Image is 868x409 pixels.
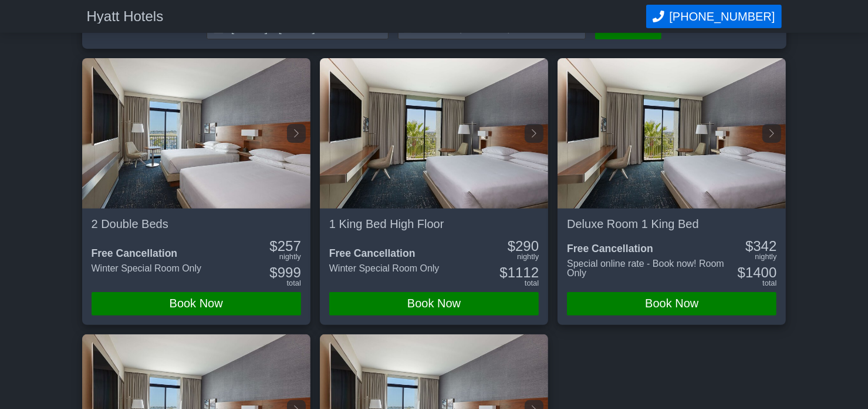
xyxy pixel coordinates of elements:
[738,264,745,280] span: $
[669,10,775,24] span: [PHONE_NUMBER]
[329,249,440,259] div: Free Cancellation
[329,264,440,273] div: Winter Special Room Only
[279,253,301,261] div: nightly
[508,239,539,253] div: 290
[646,5,781,28] button: Call
[82,58,310,209] img: 2 Double Beds
[269,238,277,254] span: $
[525,280,539,287] div: total
[269,264,277,280] span: $
[269,239,300,253] div: 257
[329,292,539,316] button: Book Now
[567,259,735,278] div: Special online rate - Book now! Room Only
[499,266,539,280] div: 1112
[287,280,301,287] div: total
[558,58,786,209] img: Deluxe Room 1 King Bed
[517,253,539,261] div: nightly
[329,218,539,230] h2: 1 King Bed High Floor
[755,253,776,261] div: nightly
[567,218,776,230] h2: Deluxe Room 1 King Bed
[508,238,515,254] span: $
[745,238,753,254] span: $
[92,292,301,316] button: Book Now
[423,22,564,33] div: 1 room, 2 adults, 0 children
[92,264,202,273] div: Winter Special Room Only
[87,9,647,24] h1: Hyatt Hotels
[738,266,777,280] div: 1400
[499,264,507,280] span: $
[745,239,776,253] div: 342
[92,218,301,230] h2: 2 Double Beds
[762,280,776,287] div: total
[269,266,300,280] div: 999
[92,249,202,259] div: Free Cancellation
[320,58,548,209] img: 1 King Bed High Floor
[567,292,776,316] button: Book Now
[567,244,735,254] div: Free Cancellation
